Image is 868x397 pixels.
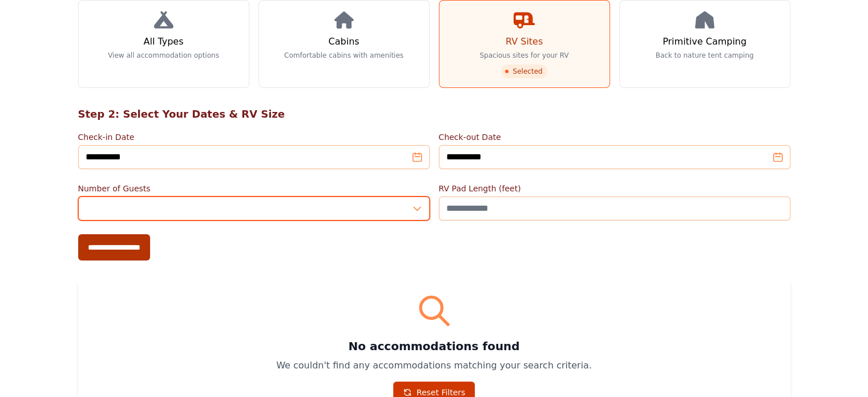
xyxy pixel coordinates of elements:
[78,131,430,143] label: Check-in Date
[92,359,777,372] p: We couldn't find any accommodations matching your search criteria.
[479,51,568,60] p: Spacious sites for your RV
[439,131,790,143] label: Check-out Date
[501,65,547,78] span: Selected
[663,35,746,49] h3: Primitive Camping
[439,183,790,194] label: RV Pad Length (feet)
[284,51,403,60] p: Comfortable cabins with amenities
[328,35,359,49] h3: Cabins
[92,338,777,354] h3: No accommodations found
[108,51,219,60] p: View all accommodation options
[506,35,543,49] h3: RV Sites
[78,106,790,122] h2: Step 2: Select Your Dates & RV Size
[656,51,754,60] p: Back to nature tent camping
[143,35,183,49] h3: All Types
[78,183,430,194] label: Number of Guests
